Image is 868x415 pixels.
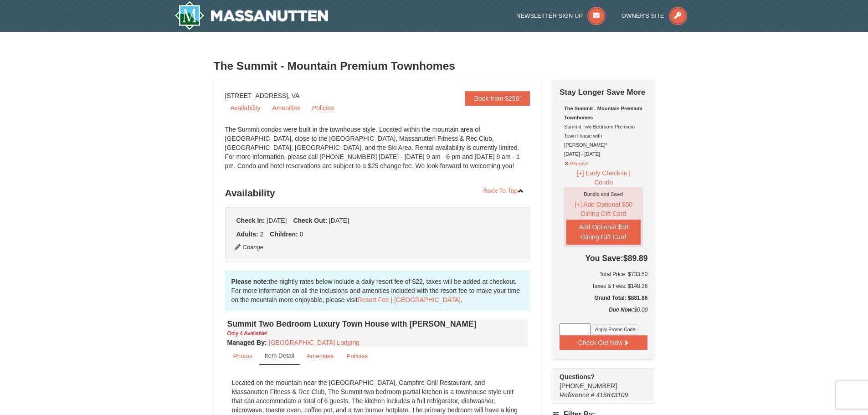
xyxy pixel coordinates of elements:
[270,231,298,238] strong: Children:
[307,101,339,115] a: Policies
[227,339,267,346] strong: :
[346,353,368,359] small: Policies
[560,293,647,302] h5: Grand Total: $881.86
[465,91,530,106] a: Book from $256!
[566,220,641,245] button: Add Optional $50 Dining Gift Card
[214,57,655,75] h3: The Summit - Mountain Premium Townhomes
[621,12,687,19] a: Owner's Site
[267,101,305,115] a: Amenities
[358,296,461,303] a: Resort Fee | [GEOGRAPHIC_DATA]
[265,352,294,359] small: Item Detail
[560,270,647,279] h6: Total Price: $733.50
[560,373,595,380] strong: Questions?
[227,347,258,365] a: Photos
[566,199,641,220] button: [+] Add Optional $50 Dining Gift Card
[227,319,528,328] h4: Summit Two Bedroom Luxury Town House with [PERSON_NAME]
[225,101,266,115] a: Availability
[231,278,269,285] strong: Please note:
[225,271,530,311] div: the nightly rates below include a daily resort fee of $22, taxes will be added at checkout. For m...
[609,307,634,313] strong: Due Now:
[478,184,530,198] a: Back To Top
[621,12,664,19] span: Owner's Site
[293,217,327,224] strong: Check Out:
[560,305,647,323] div: $0.00
[301,347,340,365] a: Amenities
[560,391,594,399] span: Reference #
[300,231,303,238] span: 0
[233,353,252,359] small: Photos
[560,88,645,97] strong: Stay Longer Save More
[175,1,329,30] img: Massanutten Resort Logo
[340,347,374,365] a: Policies
[586,254,623,263] span: You Save:
[564,168,643,187] button: [+] Early Check-in | Condo
[227,339,265,346] span: Managed By
[560,335,647,350] button: Check Out Now
[560,254,647,263] h4: $89.89
[234,242,264,252] button: Change
[260,231,264,238] span: 2
[564,157,589,168] button: Remove
[175,1,329,30] a: Massanutten Resort
[225,125,530,179] div: The Summit condos were built in the townhouse style. Located within the mountain area of [GEOGRAP...
[267,217,287,224] span: [DATE]
[259,347,300,365] a: Item Detail
[307,353,334,359] small: Amenities
[516,12,583,19] span: Newsletter Sign Up
[227,330,267,337] small: Only 4 Available!
[269,339,360,346] a: [GEOGRAPHIC_DATA] Lodging
[592,324,638,334] button: Apply Promo Code
[566,190,641,199] div: Bundle and Save!
[564,104,643,159] div: Summit Two Bedroom Premium Town House with [PERSON_NAME]* [DATE] - [DATE]
[560,372,638,389] span: [PHONE_NUMBER]
[236,231,258,238] strong: Adults:
[564,106,642,120] strong: The Summit - Mountain Premium Townhomes
[225,184,530,202] h3: Availability
[596,391,628,399] span: 415843109
[329,217,349,224] span: [DATE]
[516,12,606,19] a: Newsletter Sign Up
[236,217,265,224] strong: Check In:
[560,282,647,291] div: Taxes & Fees: $148.36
